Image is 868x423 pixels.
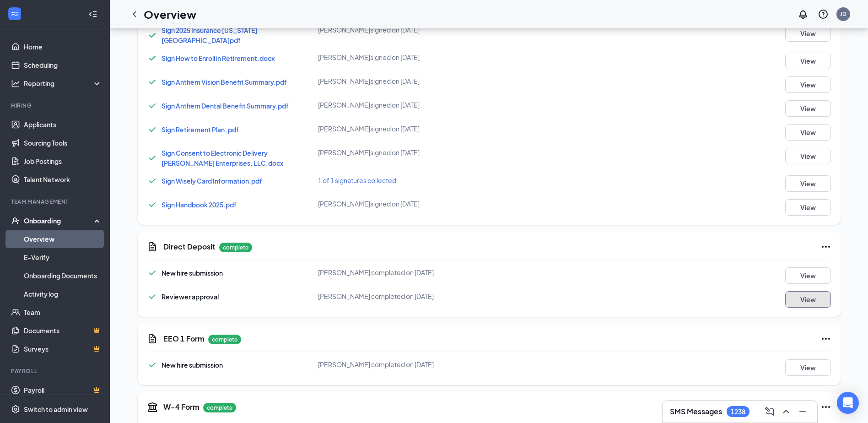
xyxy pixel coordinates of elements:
svg: TaxGovernmentIcon [147,401,158,412]
a: Sign Handbook 2025.pdf [162,201,237,209]
svg: Checkmark [147,291,158,302]
div: Switch to admin view [24,405,88,414]
svg: UserCheck [11,216,20,225]
svg: Checkmark [147,53,158,64]
svg: Collapse [88,10,97,19]
svg: Ellipses [820,241,831,252]
a: Home [24,38,102,56]
p: complete [208,335,241,344]
svg: Ellipses [820,401,831,412]
div: Open Intercom Messenger [837,392,859,414]
span: [PERSON_NAME] completed on [DATE] [318,268,434,277]
a: Sign Consent to Electronic Delivery [PERSON_NAME] Enterprises, LLC.docx [162,149,283,167]
svg: Checkmark [147,267,158,278]
svg: WorkstreamLogo [10,9,19,18]
span: New hire submission [162,269,223,277]
div: [PERSON_NAME] signed on [DATE] [318,76,546,86]
button: View [785,124,831,141]
div: [PERSON_NAME] signed on [DATE] [318,53,546,62]
button: View [785,199,831,216]
a: Job Postings [24,152,102,170]
div: JD [840,10,846,18]
a: Sign Anthem Dental Benefit Summary.pdf [162,102,289,110]
svg: Analysis [11,79,20,88]
svg: Checkmark [147,30,158,41]
div: [PERSON_NAME] signed on [DATE] [318,100,546,109]
p: complete [203,403,236,412]
p: complete [219,243,252,252]
svg: Checkmark [147,199,158,210]
h5: Direct Deposit [163,242,216,252]
h3: SMS Messages [670,407,722,417]
svg: CustomFormIcon [147,241,158,252]
div: [PERSON_NAME] signed on [DATE] [318,25,546,34]
a: Overview [24,230,102,248]
svg: Checkmark [147,359,158,370]
span: Reviewer approval [162,293,219,301]
span: New hire submission [162,361,223,369]
div: [PERSON_NAME] signed on [DATE] [318,148,546,157]
a: Scheduling [24,56,102,74]
div: [PERSON_NAME] signed on [DATE] [318,124,546,133]
svg: QuestionInfo [818,9,829,20]
div: Payroll [11,367,100,375]
a: Applicants [24,115,102,134]
div: Team Management [11,198,100,206]
button: View [785,175,831,192]
a: Onboarding Documents [24,266,102,285]
a: Sign Anthem Vision Benefit Summary.pdf [162,78,287,86]
button: View [785,291,831,308]
div: 1238 [731,408,745,416]
svg: Minimize [797,406,808,417]
svg: Checkmark [147,152,158,163]
h1: Overview [144,6,196,22]
a: PayrollCrown [24,381,102,399]
h5: W-4 Form [163,402,199,412]
a: Sourcing Tools [24,134,102,152]
button: View [785,148,831,164]
button: View [785,25,831,42]
button: ComposeMessage [762,404,777,419]
a: Talent Network [24,170,102,189]
button: View [785,76,831,93]
button: ChevronUp [779,404,793,419]
a: Team [24,303,102,321]
span: 1 of 1 signatures collected [318,176,396,184]
span: [PERSON_NAME] completed on [DATE] [318,360,434,369]
button: Minimize [795,404,810,419]
div: Hiring [11,102,100,109]
a: SurveysCrown [24,340,102,358]
svg: Checkmark [147,76,158,87]
a: Activity log [24,285,102,303]
svg: ChevronUp [781,406,792,417]
button: View [785,267,831,284]
span: [PERSON_NAME] completed on [DATE] [318,292,434,300]
a: DocumentsCrown [24,321,102,340]
svg: Ellipses [820,333,831,344]
div: Reporting [24,79,102,88]
a: Sign Wisely Card Information.pdf [162,177,262,185]
svg: Settings [11,405,20,414]
a: Sign Retirement Plan .pdf [162,125,239,134]
a: Sign How to Enroll in Retirement.docx [162,54,275,62]
svg: Checkmark [147,124,158,135]
button: View [785,100,831,117]
div: [PERSON_NAME] signed on [DATE] [318,199,546,208]
svg: Notifications [798,9,809,20]
h5: EEO 1 Form [163,334,205,344]
svg: Checkmark [147,175,158,186]
button: View [785,359,831,376]
a: E-Verify [24,248,102,266]
svg: Checkmark [147,100,158,111]
button: View [785,53,831,69]
svg: ComposeMessage [764,406,775,417]
svg: ChevronLeft [129,9,140,20]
